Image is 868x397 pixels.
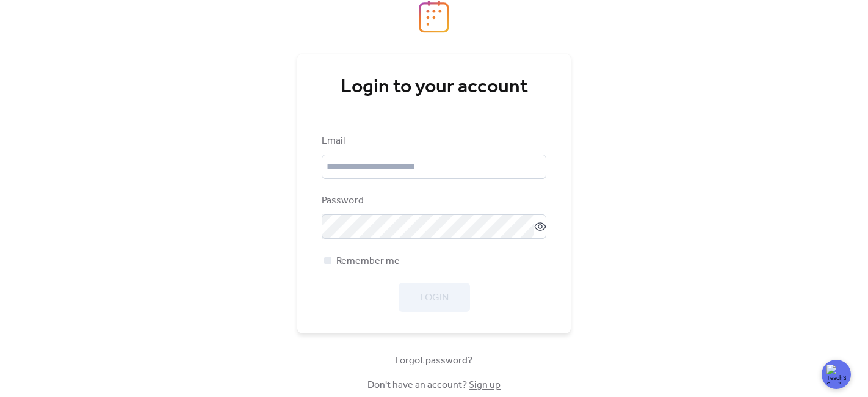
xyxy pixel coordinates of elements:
span: Remember me [336,254,400,269]
span: Forgot password? [396,354,472,368]
a: Forgot password? [396,357,472,364]
span: Don't have an account? [367,378,501,393]
div: Password [322,194,544,208]
div: Login to your account [322,75,546,100]
div: Email [322,134,544,148]
a: Sign up [469,376,501,395]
